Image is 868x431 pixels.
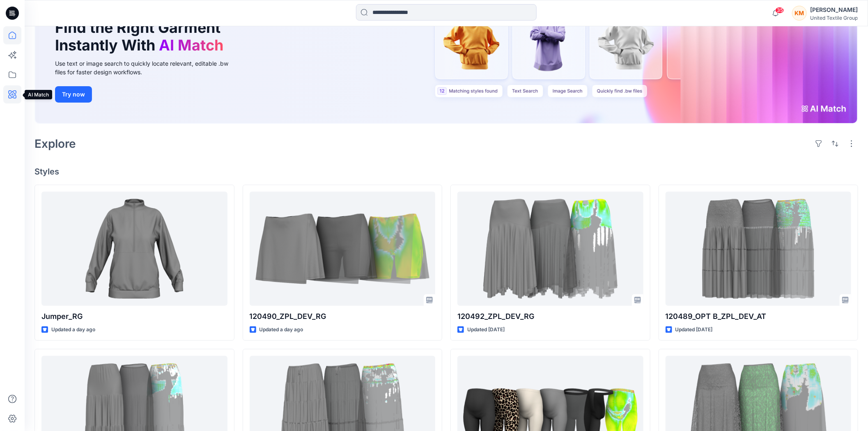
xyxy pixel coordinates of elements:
a: 120489_OPT B_ZPL_DEV_AT [666,192,852,306]
h4: Styles [34,167,858,177]
p: 120490_ZPL_DEV_RG [250,311,436,322]
h1: Find the Right Garment Instantly With [55,19,227,54]
p: Updated [DATE] [675,326,713,334]
p: Jumper_RG [41,311,227,322]
div: Use text or image search to quickly locate relevant, editable .bw files for faster design workflows. [55,59,240,76]
div: United Textile Group [810,15,858,21]
p: Updated [DATE] [467,326,505,334]
p: 120489_OPT B_ZPL_DEV_AT [666,311,852,322]
span: 35 [775,7,784,14]
div: [PERSON_NAME] [810,5,858,15]
button: Try now [55,86,92,103]
p: 120492_ZPL_DEV_RG [457,311,643,322]
p: Updated a day ago [51,326,95,334]
p: Updated a day ago [259,326,303,334]
a: 120490_ZPL_DEV_RG [250,192,436,306]
a: 120492_ZPL_DEV_RG [457,192,643,306]
div: KM [792,6,807,21]
a: Jumper_RG [41,192,227,306]
h2: Explore [34,137,76,150]
span: AI Match [159,36,223,54]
